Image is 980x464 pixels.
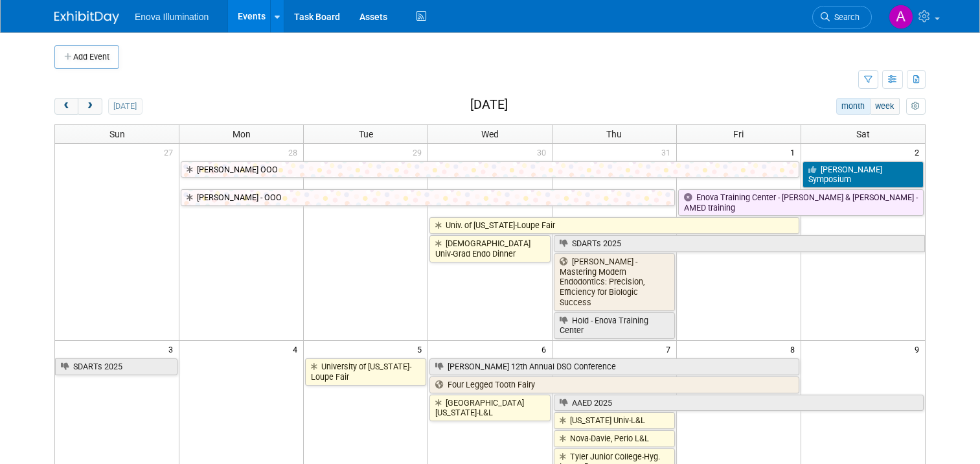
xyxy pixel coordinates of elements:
[411,144,427,160] span: 29
[429,395,551,421] a: [GEOGRAPHIC_DATA][US_STATE]-L&L
[536,144,552,160] span: 30
[429,358,799,375] a: [PERSON_NAME] 12th Annual DSO Conference
[733,129,744,139] span: Fri
[554,412,675,429] a: [US_STATE] Univ-L&L
[54,98,78,115] button: prev
[481,129,499,139] span: Wed
[554,430,675,447] a: Nova-Davie, Perio L&L
[78,98,102,115] button: next
[554,235,925,252] a: SDARTs 2025
[870,98,900,115] button: week
[54,45,119,69] button: Add Event
[913,341,925,357] span: 9
[108,98,142,115] button: [DATE]
[163,144,179,160] span: 27
[416,341,427,357] span: 5
[554,312,675,339] a: Hold - Enova Training Center
[554,253,675,311] a: [PERSON_NAME] - Mastering Modern Endodontics: Precision, Efficiency for Biologic Success
[812,6,872,29] a: Search
[836,98,871,115] button: month
[167,341,179,357] span: 3
[789,341,801,357] span: 8
[889,5,913,29] img: Andrea Miller
[906,98,926,115] button: myCustomButton
[181,161,799,178] a: [PERSON_NAME] OOO
[665,341,676,357] span: 7
[55,358,177,375] a: SDARTs 2025
[359,129,373,139] span: Tue
[287,144,303,160] span: 28
[233,129,251,139] span: Mon
[911,102,920,111] i: Personalize Calendar
[789,144,801,160] span: 1
[856,129,870,139] span: Sat
[830,12,860,22] span: Search
[470,98,508,112] h2: [DATE]
[54,11,119,24] img: ExhibitDay
[913,144,925,160] span: 2
[305,358,426,385] a: University of [US_STATE]-Loupe Fair
[429,377,799,393] a: Four Legged Tooth Fairy
[803,161,924,188] a: [PERSON_NAME] Symposium
[429,235,551,262] a: [DEMOGRAPHIC_DATA] Univ-Grad Endo Dinner
[429,217,799,234] a: Univ. of [US_STATE]-Loupe Fair
[660,144,676,160] span: 31
[540,341,552,357] span: 6
[135,12,209,22] span: Enova Illumination
[606,129,622,139] span: Thu
[181,189,674,206] a: [PERSON_NAME] - OOO
[109,129,125,139] span: Sun
[291,341,303,357] span: 4
[678,189,924,216] a: Enova Training Center - [PERSON_NAME] & [PERSON_NAME] - AMED training
[554,395,924,412] a: AAED 2025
